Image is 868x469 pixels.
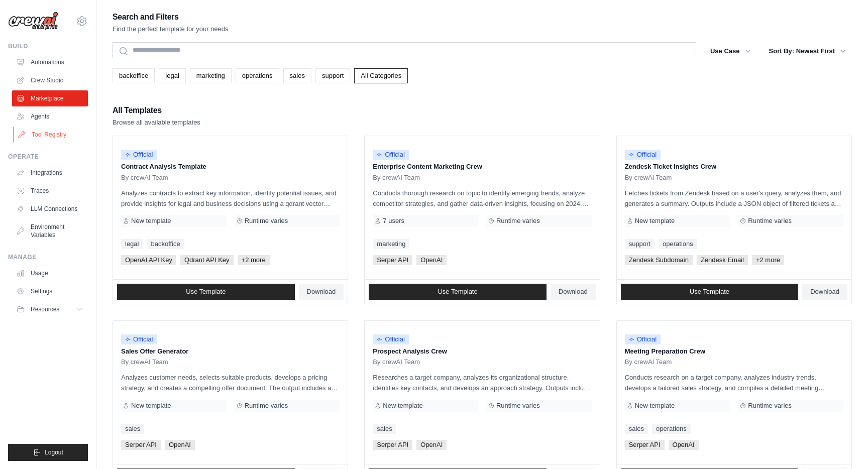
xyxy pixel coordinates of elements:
[625,372,843,393] p: Conducts research on a target company, analyzes industry trends, develops a tailored sales strate...
[13,127,89,143] a: Tool Registry
[121,162,340,172] p: Contract Analysis Template
[31,305,59,313] span: Resources
[748,402,792,410] span: Runtime varies
[8,12,58,31] img: Logo
[131,402,171,410] span: New template
[12,183,88,199] a: Traces
[625,346,843,357] p: Meeting Preparation Crew
[383,217,404,225] span: 7 users
[438,288,477,296] span: Use Template
[752,255,784,265] span: +2 more
[652,424,691,434] a: operations
[690,288,729,296] span: Use Template
[383,402,422,410] span: New template
[113,68,155,83] a: backoffice
[307,288,336,296] span: Download
[121,440,161,450] span: Serper API
[354,68,408,83] a: All Categories
[551,284,596,300] a: Download
[625,358,672,366] span: By crewAI Team
[121,424,144,434] a: sales
[748,217,792,225] span: Runtime varies
[315,68,350,83] a: support
[625,440,665,450] span: Serper API
[373,174,420,182] span: By crewAI Team
[121,174,168,182] span: By crewAI Team
[625,255,693,265] span: Zendesk Subdomain
[283,68,311,83] a: sales
[625,424,648,434] a: sales
[8,253,88,261] div: Manage
[625,334,661,344] span: Official
[8,42,88,50] div: Build
[147,239,184,249] a: backoffice
[373,188,591,209] p: Conducts thorough research on topic to identify emerging trends, analyze competitor strategies, a...
[373,334,409,344] span: Official
[113,118,200,128] p: Browse all available templates
[373,440,412,450] span: Serper API
[704,42,757,60] button: Use Case
[625,239,655,249] a: support
[121,150,157,160] span: Official
[12,265,88,281] a: Usage
[45,448,63,456] span: Logout
[121,239,143,249] a: legal
[373,150,409,160] span: Official
[121,188,340,209] p: Analyzes contracts to extract key information, identify potential issues, and provide insights fo...
[12,219,88,243] a: Environment Variables
[186,288,226,296] span: Use Template
[12,108,88,125] a: Agents
[659,239,697,249] a: operations
[373,372,591,393] p: Researches a target company, analyzes its organizational structure, identifies key contacts, and ...
[373,358,420,366] span: By crewAI Team
[113,10,229,24] h2: Search and Filters
[635,217,675,225] span: New template
[131,217,171,225] span: New template
[190,68,232,83] a: marketing
[496,402,540,410] span: Runtime varies
[416,255,447,265] span: OpenAI
[373,346,591,357] p: Prospect Analysis Crew
[113,24,229,34] p: Find the perfect template for your needs
[121,346,340,357] p: Sales Offer Generator
[12,72,88,88] a: Crew Studio
[625,188,843,209] p: Fetches tickets from Zendesk based on a user's query, analyzes them, and generates a summary. Out...
[8,153,88,161] div: Operate
[669,440,699,450] span: OpenAI
[245,217,288,225] span: Runtime varies
[12,301,88,317] button: Resources
[621,284,799,300] a: Use Template
[625,150,661,160] span: Official
[373,162,591,172] p: Enterprise Content Marketing Crew
[635,402,675,410] span: New template
[559,288,588,296] span: Download
[245,402,288,410] span: Runtime varies
[12,165,88,181] a: Integrations
[12,54,88,70] a: Automations
[810,288,839,296] span: Download
[121,358,168,366] span: By crewAI Team
[12,90,88,106] a: Marketplace
[121,255,176,265] span: OpenAI API Key
[236,68,279,83] a: operations
[299,284,344,300] a: Download
[373,424,396,434] a: sales
[625,174,672,182] span: By crewAI Team
[416,440,447,450] span: OpenAI
[8,444,88,461] button: Logout
[238,255,270,265] span: +2 more
[763,42,852,60] button: Sort By: Newest First
[625,162,843,172] p: Zendesk Ticket Insights Crew
[121,334,157,344] span: Official
[373,239,409,249] a: marketing
[117,284,295,300] a: Use Template
[121,372,340,393] p: Analyzes customer needs, selects suitable products, develops a pricing strategy, and creates a co...
[697,255,748,265] span: Zendesk Email
[113,103,200,118] h2: All Templates
[496,217,540,225] span: Runtime varies
[369,284,547,300] a: Use Template
[180,255,234,265] span: Qdrant API Key
[373,255,412,265] span: Serper API
[165,440,195,450] span: OpenAI
[159,68,185,83] a: legal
